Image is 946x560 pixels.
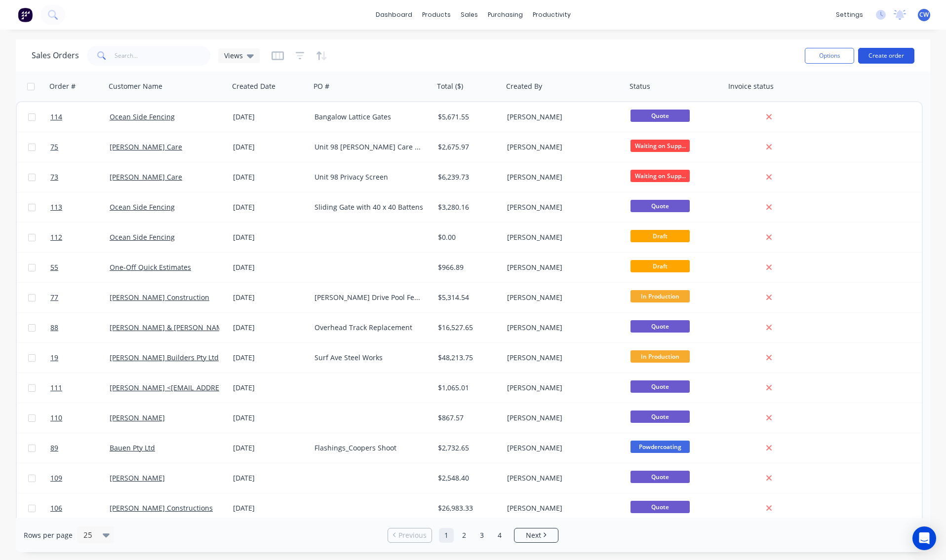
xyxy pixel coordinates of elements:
div: Sliding Gate with 40 x 40 Battens [315,202,424,212]
span: 113 [50,202,62,212]
span: 75 [50,142,58,152]
div: [PERSON_NAME] [507,262,617,272]
div: [DATE] [233,323,307,333]
a: 112 [50,223,110,252]
a: 19 [50,343,110,373]
div: [PERSON_NAME] [507,503,617,513]
div: $5,314.54 [438,293,496,302]
button: Create order [858,48,914,64]
div: $2,675.97 [438,142,496,152]
a: dashboard [371,7,417,22]
span: Quote [631,501,690,513]
div: [DATE] [233,202,307,212]
a: [PERSON_NAME] & [PERSON_NAME] [110,323,229,332]
a: Ocean Side Fencing [110,202,175,212]
div: [PERSON_NAME] [507,232,617,242]
a: Page 2 [457,528,472,543]
a: Ocean Side Fencing [110,112,175,121]
a: 73 [50,162,110,192]
a: Ocean Side Fencing [110,232,175,242]
div: Order # [49,81,76,91]
div: $16,527.65 [438,323,496,333]
div: [DATE] [233,353,307,363]
a: 89 [50,433,110,463]
span: Quote [631,411,690,423]
span: 106 [50,503,62,513]
span: Quote [631,110,690,122]
span: Quote [631,380,690,393]
span: Draft [631,260,690,272]
a: [PERSON_NAME] [110,473,165,483]
span: 114 [50,112,62,122]
div: [PERSON_NAME] [507,112,617,122]
a: [PERSON_NAME] Care [110,142,182,151]
a: 75 [50,132,110,162]
div: Surf Ave Steel Works [315,353,424,363]
a: Bauen Pty Ltd [110,443,155,452]
div: Bangalow Lattice Gates [315,112,424,122]
span: 77 [50,293,58,302]
div: $6,239.73 [438,172,496,182]
a: 109 [50,463,110,493]
div: [PERSON_NAME] [507,293,617,302]
input: Search... [115,46,211,66]
div: [DATE] [233,383,307,393]
a: [PERSON_NAME] Care [110,172,182,182]
div: $26,983.33 [438,503,496,513]
div: settings [831,7,868,22]
span: 110 [50,413,62,423]
div: [PERSON_NAME] [507,383,617,393]
a: Page 1 is your current page [439,528,454,543]
div: $2,732.65 [438,443,496,453]
div: purchasing [483,7,528,22]
a: 113 [50,192,110,222]
span: Next [526,530,541,540]
div: productivity [528,7,576,22]
span: 109 [50,473,62,483]
div: [PERSON_NAME] [507,323,617,333]
a: 55 [50,253,110,282]
div: Flashings_Coopers Shoot [315,443,424,453]
a: 88 [50,313,110,342]
div: [DATE] [233,232,307,242]
span: 112 [50,232,62,242]
a: 114 [50,102,110,132]
div: [PERSON_NAME] [507,202,617,212]
div: [PERSON_NAME] [507,142,617,152]
div: PO # [314,81,329,91]
div: $48,213.75 [438,353,496,363]
div: Created Date [232,81,276,91]
span: 73 [50,172,58,182]
span: CW [919,10,929,19]
div: [DATE] [233,172,307,182]
div: $2,548.40 [438,473,496,483]
div: [DATE] [233,443,307,453]
div: [DATE] [233,262,307,272]
div: products [417,7,456,22]
span: Rows per page [24,530,73,540]
span: 55 [50,262,58,272]
button: Options [805,48,854,64]
div: [PERSON_NAME] [507,473,617,483]
span: Quote [631,320,690,333]
div: $3,280.16 [438,202,496,212]
div: sales [456,7,483,22]
div: [DATE] [233,293,307,302]
a: [PERSON_NAME] <[EMAIL_ADDRESS][DOMAIN_NAME]> [110,383,290,392]
a: [PERSON_NAME] Constructions [110,503,213,513]
div: Total ($) [437,81,463,91]
div: $867.57 [438,413,496,423]
a: [PERSON_NAME] Builders Pty Ltd [110,353,219,362]
span: Draft [631,230,690,242]
span: 111 [50,383,62,393]
span: Quote [631,471,690,483]
span: 19 [50,353,58,363]
div: [PERSON_NAME] [507,172,617,182]
div: [PERSON_NAME] [507,413,617,423]
a: Page 4 [492,528,507,543]
div: Unit 98 Privacy Screen [315,172,424,182]
span: 88 [50,323,58,333]
div: [DATE] [233,503,307,513]
div: Created By [506,81,542,91]
div: Open Intercom Messenger [912,526,936,550]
